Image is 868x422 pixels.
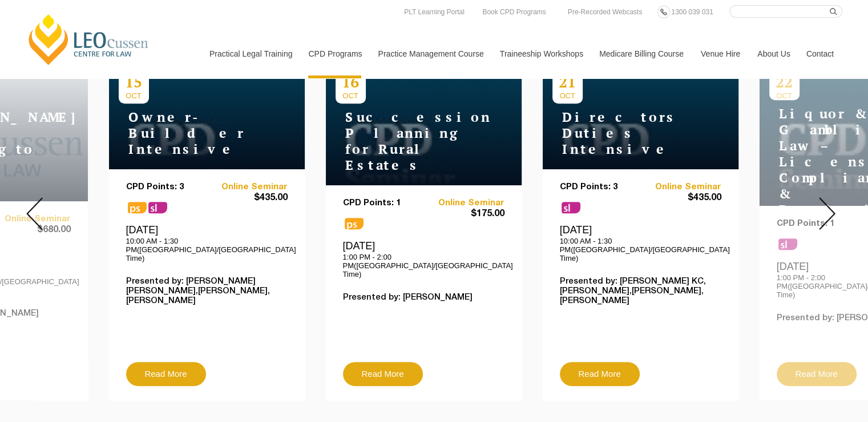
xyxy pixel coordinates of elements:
span: sl [562,202,580,213]
a: Medicare Billing Course [591,29,692,78]
img: Next [819,197,835,230]
p: Presented by: [PERSON_NAME] KC,[PERSON_NAME],[PERSON_NAME],[PERSON_NAME] [560,277,721,306]
p: 16 [336,72,366,91]
h4: Directors Duties Intensive [552,109,695,157]
h4: Owner-Builder Intensive [119,109,261,157]
p: 15 [119,72,149,91]
span: sl [148,202,167,213]
a: 1300 039 031 [668,6,716,18]
p: CPD Points: 3 [560,182,641,192]
div: [DATE] [560,224,721,262]
span: $175.00 [423,208,504,220]
span: ps [128,202,147,213]
span: ps [345,218,364,229]
a: Read More [126,362,206,386]
img: Prev [26,197,43,230]
span: $435.00 [640,192,721,204]
a: Pre-Recorded Webcasts [565,6,645,18]
a: Traineeship Workshops [491,29,591,78]
div: [DATE] [343,240,504,278]
div: [DATE] [126,224,288,262]
p: 1:00 PM - 2:00 PM([GEOGRAPHIC_DATA]/[GEOGRAPHIC_DATA] Time) [343,253,504,278]
a: Venue Hire [692,29,749,78]
p: 10:00 AM - 1:30 PM([GEOGRAPHIC_DATA]/[GEOGRAPHIC_DATA] Time) [126,237,288,262]
a: Contact [798,29,842,78]
a: Online Seminar [207,182,288,192]
span: $435.00 [207,192,288,204]
p: Presented by: [PERSON_NAME] [PERSON_NAME],[PERSON_NAME],[PERSON_NAME] [126,277,288,306]
p: 21 [552,72,583,91]
a: [PERSON_NAME] Centre for Law [26,13,152,66]
a: Practical Legal Training [201,29,300,78]
a: Read More [560,362,640,386]
span: OCT [119,91,149,100]
p: Presented by: [PERSON_NAME] [343,293,504,302]
a: CPD Programs [300,29,369,78]
p: CPD Points: 3 [126,182,207,192]
h4: Succession Planning for Rural Estates [336,109,478,173]
a: Online Seminar [640,182,721,192]
span: OCT [552,91,583,100]
a: Practice Management Course [370,29,491,78]
a: Read More [343,362,423,386]
a: Book CPD Programs [479,6,548,18]
span: 1300 039 031 [671,8,713,16]
p: CPD Points: 1 [343,198,424,208]
a: PLT Learning Portal [401,6,467,18]
p: 10:00 AM - 1:30 PM([GEOGRAPHIC_DATA]/[GEOGRAPHIC_DATA] Time) [560,237,721,262]
span: OCT [336,91,366,100]
a: About Us [749,29,798,78]
a: Online Seminar [423,198,504,208]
